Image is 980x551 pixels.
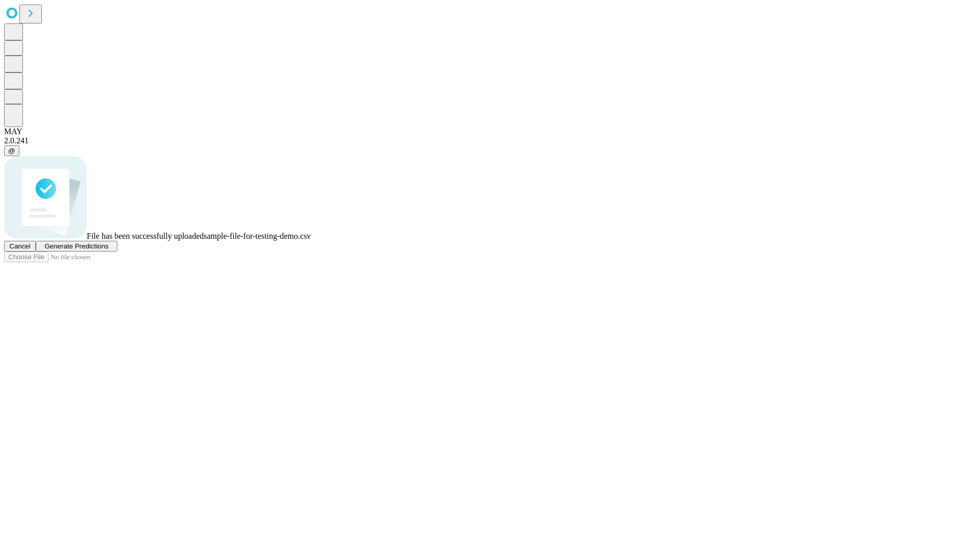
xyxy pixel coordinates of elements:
div: 2.0.241 [4,136,976,145]
span: Cancel [9,242,31,250]
button: @ [4,145,19,156]
div: MAY [4,127,976,136]
span: Generate Predictions [44,242,108,250]
span: @ [8,147,15,155]
button: Generate Predictions [36,241,117,252]
span: sample-file-for-testing-demo.csv [204,232,311,240]
span: File has been successfully uploaded [87,232,204,240]
button: Cancel [4,241,36,252]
